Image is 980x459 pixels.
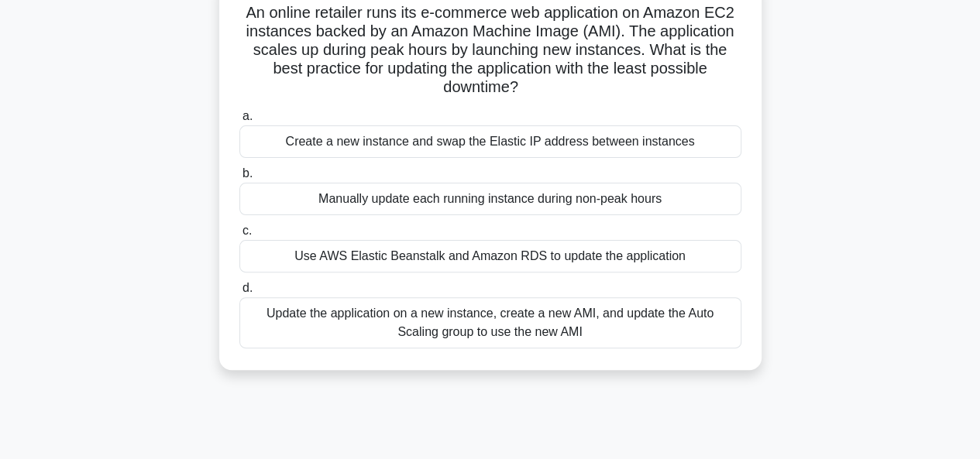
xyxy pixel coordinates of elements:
[242,109,253,122] span: a.
[239,183,741,215] div: Manually update each running instance during non-peak hours
[239,240,741,272] div: Use AWS Elastic Beanstalk and Amazon RDS to update the application
[242,224,252,237] span: c.
[239,125,741,158] div: Create a new instance and swap the Elastic IP address between instances
[238,3,743,98] h5: An online retailer runs its e-commerce web application on Amazon EC2 instances backed by an Amazo...
[242,166,253,180] span: b.
[239,297,741,348] div: Update the application on a new instance, create a new AMI, and update the Auto Scaling group to ...
[242,281,253,294] span: d.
